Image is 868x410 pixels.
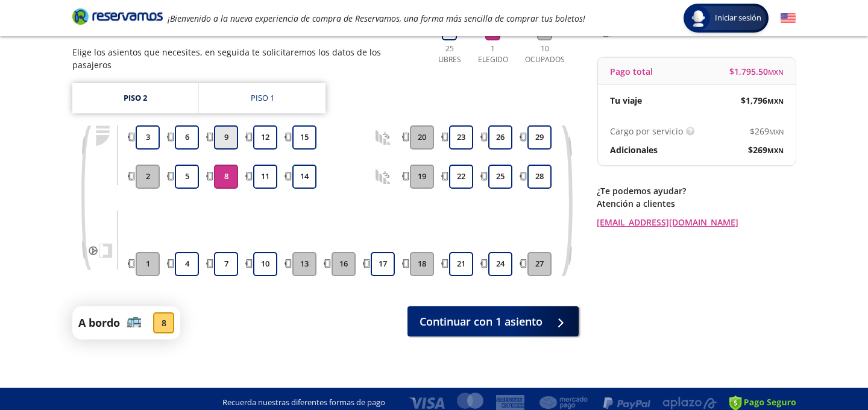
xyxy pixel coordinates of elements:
p: ¿Te podemos ayudar? [597,184,796,197]
button: 2 [136,165,160,189]
button: 9 [214,125,238,150]
button: 13 [292,252,316,276]
p: 1 Elegido [475,43,511,65]
button: 1 [136,252,160,276]
small: MXN [767,96,784,106]
p: Cargo por servicio [610,125,683,137]
button: 20 [410,125,434,150]
span: Continuar con 1 asiento [420,314,542,330]
button: 17 [371,252,395,276]
i: Brand Logo [72,7,163,25]
p: Tu viaje [610,94,642,107]
a: Brand Logo [72,7,163,29]
span: $ 1,796 [741,94,784,107]
button: 22 [449,165,473,189]
button: 15 [292,125,316,150]
a: Piso 1 [199,83,325,113]
button: 25 [488,165,512,189]
small: MXN [768,68,784,77]
button: 21 [449,252,473,276]
button: 6 [175,125,199,150]
span: $ 1,795.50 [729,65,784,78]
span: Iniciar sesión [710,12,766,24]
button: 8 [214,165,238,189]
button: 24 [488,252,512,276]
p: 25 Libres [433,43,466,65]
button: 5 [175,165,199,189]
button: 14 [292,165,316,189]
button: 27 [527,252,552,276]
p: A bordo [78,315,120,331]
p: Recuerda nuestras diferentes formas de pago [222,397,385,409]
button: 11 [253,165,277,189]
button: Continuar con 1 asiento [407,306,579,336]
a: Piso 2 [72,83,198,113]
small: MXN [769,127,784,136]
a: [EMAIL_ADDRESS][DOMAIN_NAME] [597,216,796,229]
button: English [781,11,796,26]
p: Pago total [610,65,653,78]
small: MXN [767,146,784,155]
div: Piso 1 [251,92,274,104]
button: 28 [527,165,552,189]
button: 10 [253,252,277,276]
span: $ 269 [750,125,784,137]
button: 26 [488,125,512,150]
button: 3 [136,125,160,150]
p: Adicionales [610,143,658,156]
button: 19 [410,165,434,189]
p: 10 Ocupados [520,43,570,65]
p: Elige los asientos que necesites, en seguida te solicitaremos los datos de los pasajeros [72,46,421,71]
button: 12 [253,125,277,150]
div: 8 [153,312,174,333]
button: 29 [527,125,552,150]
button: 4 [175,252,199,276]
button: 16 [332,252,356,276]
button: 23 [449,125,473,150]
p: Atención a clientes [597,197,796,210]
button: 18 [410,252,434,276]
button: 7 [214,252,238,276]
em: ¡Bienvenido a la nueva experiencia de compra de Reservamos, una forma más sencilla de comprar tus... [168,13,585,24]
span: $ 269 [748,143,784,156]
